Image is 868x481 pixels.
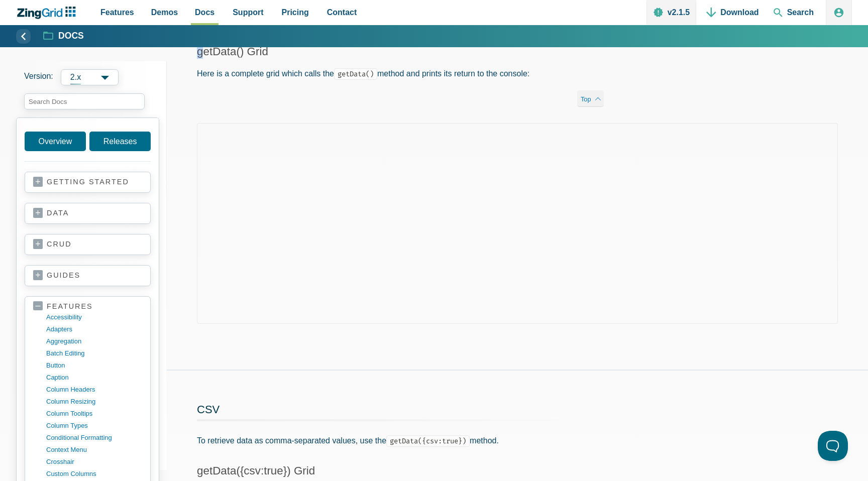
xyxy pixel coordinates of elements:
[197,45,268,58] a: getData() Grid
[46,456,142,468] a: crosshair
[197,434,604,447] p: To retrieve data as comma-separated values, use the method.
[46,468,142,480] a: custom columns
[33,302,142,311] a: features
[46,347,142,359] a: batch editing
[46,432,142,444] a: conditional formatting
[58,32,84,41] strong: Docs
[46,335,142,347] a: aggregation
[24,69,53,85] span: Version:
[197,123,838,324] iframe: Demo loaded in iFrame
[46,420,142,432] a: column types
[33,271,142,281] a: guides
[24,93,145,109] input: search input
[24,69,159,85] label: Versions
[46,359,142,372] a: button
[818,431,848,461] iframe: Help Scout Beacon - Open
[46,384,142,396] a: column headers
[334,68,377,80] code: getData()
[16,7,81,19] a: ZingChart Logo. Click to return to the homepage
[33,208,142,218] a: data
[100,6,134,19] span: Features
[195,6,214,19] span: Docs
[33,239,142,250] a: crud
[33,177,142,187] a: getting started
[197,403,220,416] a: CSV
[46,396,142,408] a: column resizing
[233,6,263,19] span: Support
[44,30,84,42] a: Docs
[197,464,315,477] a: getData({csv:true}) Grid
[282,6,309,19] span: Pricing
[386,435,470,447] code: getData({csv:true})
[46,311,142,323] a: accessibility
[46,323,142,335] a: adapters
[46,408,142,420] a: column tooltips
[197,67,604,80] p: Here is a complete grid which calls the method and prints its return to the console:
[25,132,86,151] a: Overview
[151,6,178,19] span: Demos
[46,372,142,384] a: caption
[327,6,357,19] span: Contact
[46,444,142,456] a: context menu
[89,132,151,151] a: Releases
